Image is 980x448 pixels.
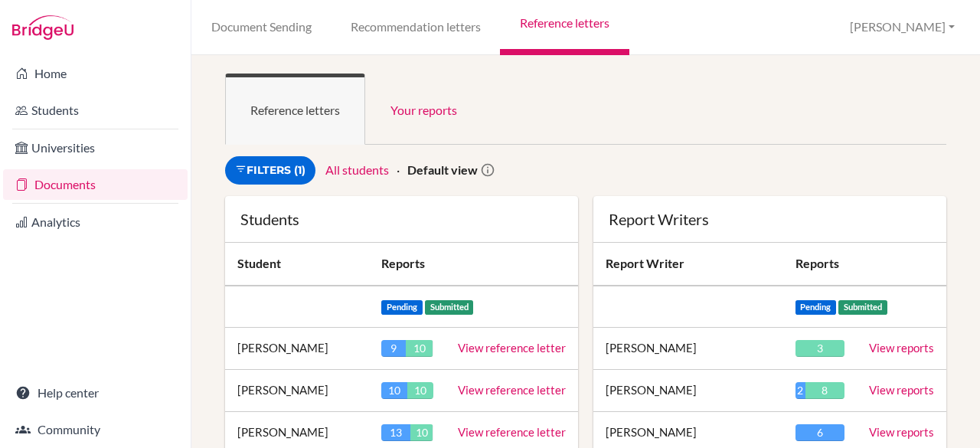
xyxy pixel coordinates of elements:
[3,169,188,200] a: Documents
[593,243,783,286] th: Report Writer
[365,74,482,145] a: Your reports
[3,207,188,237] a: Analytics
[325,162,389,177] a: All students
[458,341,566,355] a: View reference letter
[3,414,188,445] a: Community
[795,424,844,441] div: 6
[869,425,934,439] a: View reports
[406,340,433,357] div: 10
[12,15,73,40] img: Bridge-U
[425,300,474,315] span: Submitted
[381,300,423,315] span: Pending
[869,383,934,397] a: View reports
[381,340,406,357] div: 9
[805,382,844,399] div: 8
[869,341,934,355] a: View reports
[407,382,433,399] div: 10
[240,211,563,227] div: Students
[381,424,410,441] div: 13
[838,300,887,315] span: Submitted
[593,370,783,412] td: [PERSON_NAME]
[3,132,188,163] a: Universities
[225,328,369,370] td: [PERSON_NAME]
[795,340,844,357] div: 3
[225,156,315,185] a: Filters (1)
[225,243,369,286] th: Student
[225,74,365,145] a: Reference letters
[3,378,188,408] a: Help center
[225,370,369,412] td: [PERSON_NAME]
[795,382,805,399] div: 2
[3,95,188,126] a: Students
[609,211,931,227] div: Report Writers
[381,382,407,399] div: 10
[3,58,188,89] a: Home
[407,162,478,177] strong: Default view
[369,243,578,286] th: Reports
[410,424,433,441] div: 10
[458,425,566,439] a: View reference letter
[593,328,783,370] td: [PERSON_NAME]
[843,13,962,41] button: [PERSON_NAME]
[795,300,837,315] span: Pending
[458,383,566,397] a: View reference letter
[783,243,857,286] th: Reports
